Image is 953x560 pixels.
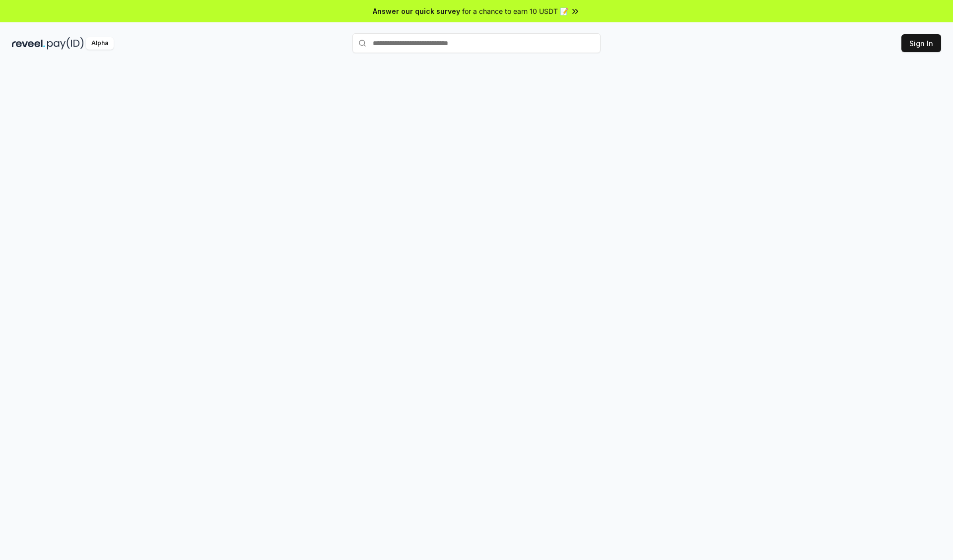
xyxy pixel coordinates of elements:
span: Answer our quick survey [373,6,460,16]
img: pay_id [47,37,84,50]
span: for a chance to earn 10 USDT 📝 [462,6,568,16]
img: reveel_dark [12,37,45,50]
div: Alpha [86,37,114,50]
button: Sign In [901,34,941,52]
